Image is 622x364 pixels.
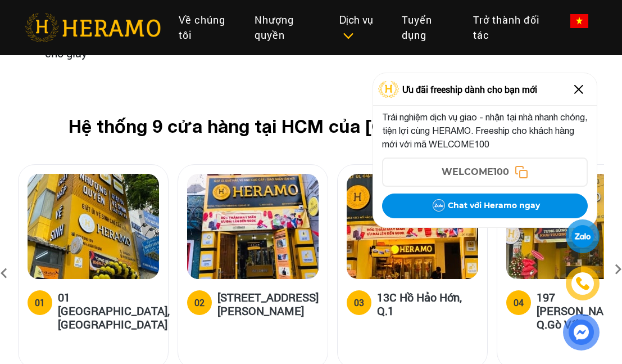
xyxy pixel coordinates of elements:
h5: 13C Hồ Hảo Hớn, Q.1 [377,290,478,317]
a: Tuyển dụng [393,8,464,47]
span: Ưu đãi freeship dành cho bạn mới [402,83,537,96]
a: phone-icon [567,268,598,299]
img: Close [570,80,588,98]
button: Chat với Heramo ngay [382,194,588,218]
img: heramo-logo.png [25,13,161,42]
img: heramo-13c-ho-hao-hon-quan-1 [347,174,478,279]
img: heramo-01-truong-son-quan-tan-binh [28,174,159,279]
img: Logo [378,81,399,98]
div: 02 [194,296,205,309]
h5: 01 [GEOGRAPHIC_DATA], [GEOGRAPHIC_DATA] [58,290,170,331]
div: 01 [35,296,45,309]
div: 03 [354,296,364,309]
p: Trải nghiệm dịch vụ giao - nhận tại nhà nhanh chóng, tiện lợi cùng HERAMO. Freeship cho khách hàn... [382,110,588,151]
img: phone-icon [576,277,589,290]
img: vn-flag.png [570,14,588,28]
span: WELCOME100 [442,165,509,179]
img: subToggleIcon [342,30,354,42]
a: Về chúng tôi [170,8,246,47]
h2: Hệ thống 9 cửa hàng tại HCM của [GEOGRAPHIC_DATA] [36,115,586,137]
h5: [STREET_ADDRESS][PERSON_NAME] [217,290,319,317]
div: Dịch vụ [339,12,384,43]
a: Trở thành đối tác [464,8,561,47]
div: 04 [514,296,524,309]
a: Nhượng quyền [246,8,330,47]
img: Zalo [430,197,448,215]
img: heramo-18a-71-nguyen-thi-minh-khai-quan-1 [187,174,319,279]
